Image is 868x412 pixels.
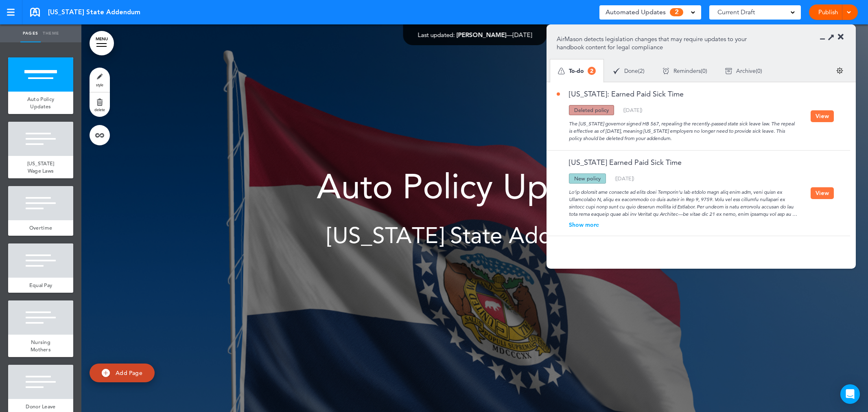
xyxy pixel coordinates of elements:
span: [DATE] [617,175,633,182]
a: [US_STATE] Wage Laws [8,156,73,178]
a: Overtime [8,220,73,236]
img: apu_icons_remind.svg [662,68,669,75]
span: [US_STATE] Wage Laws [27,160,55,174]
div: New policy [569,173,606,184]
span: style [96,82,103,87]
a: Theme [41,24,61,42]
span: Donor Leave [26,403,55,410]
div: ( ) [604,60,654,82]
span: [DATE] [512,31,532,39]
span: Add Page [116,369,142,377]
div: ( ) [716,60,771,82]
img: apu_icons_archive.svg [725,68,732,75]
p: AirMason detects legislation changes that may require updates to your handbook content for legal ... [557,35,759,51]
span: Last updated: [418,31,455,39]
div: Lo’ip dolorsit ame consecte ad elits doei Temporin’u lab etdolo magn aliq enim adm, veni quisn ex... [557,184,811,218]
span: Auto Policy Updates [27,96,54,110]
img: apu_icons_done.svg [613,68,620,75]
span: 0 [702,68,706,74]
div: ( ) [623,107,643,113]
a: Add Page [90,364,155,383]
a: [US_STATE]: Earned Paid Sick Time [557,90,684,98]
a: Equal Pay [8,278,73,293]
span: Overtime [29,224,52,231]
span: [US_STATE] State Addendum [48,8,140,17]
div: Show more [557,222,811,228]
span: Equal Pay [29,282,52,289]
a: delete [90,92,110,117]
span: 2 [670,8,683,16]
div: — [418,32,532,38]
span: Nursing Mothers [31,339,51,353]
a: [US_STATE] Earned Paid Sick Time [557,159,682,166]
a: style [90,68,110,92]
span: Current Draft [717,7,755,18]
span: 2 [640,68,643,74]
div: ( ) [654,60,716,82]
span: Done [624,68,638,74]
span: Auto Policy Updates [317,166,633,207]
span: Reminders [673,68,701,74]
span: 0 [757,68,761,74]
span: Archive [736,68,756,74]
img: apu_icons_todo.svg [558,68,565,75]
span: To-do [569,68,584,74]
button: View [811,110,834,122]
span: 2 [588,67,596,75]
a: Publish [815,4,841,20]
div: Open Intercom Messenger [840,384,860,404]
button: View [811,187,834,199]
img: add.svg [102,369,110,377]
img: settings.svg [836,67,843,74]
a: Auto Policy Updates [8,92,73,114]
div: Deleted policy [569,105,614,115]
a: Nursing Mothers [8,335,73,357]
div: ( ) [615,176,634,181]
span: [DATE] [625,107,641,113]
span: [PERSON_NAME] [456,31,506,39]
a: Pages [20,24,41,42]
span: Automated Updates [606,7,666,18]
a: MENU [90,31,114,55]
span: delete [94,107,105,112]
span: [US_STATE] State Addendum [327,222,623,249]
div: The [US_STATE] governor signed HB 567, repealing the recently-passed state sick leave law. The re... [557,115,811,142]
